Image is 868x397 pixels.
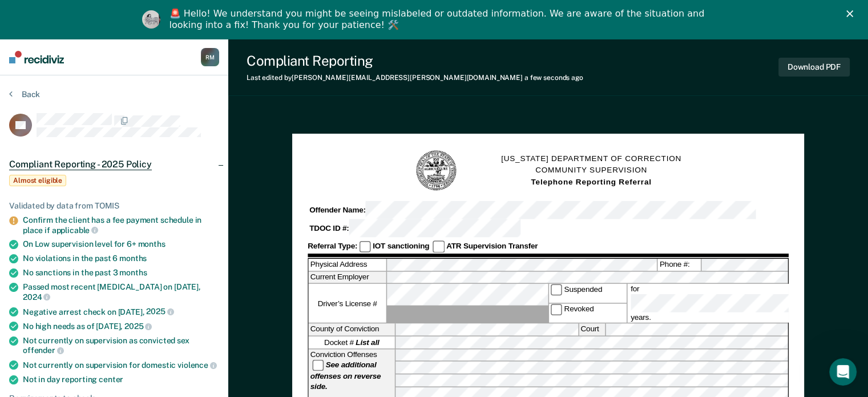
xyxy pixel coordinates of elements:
[531,178,651,186] strong: Telephone Reporting Referral
[142,10,160,29] img: Profile image for Kim
[658,259,701,271] label: Phone #:
[23,292,50,302] span: 2024
[99,375,123,384] span: center
[433,241,445,253] input: ATR Supervision Transfer
[549,284,627,303] label: Suspended
[324,337,379,347] span: Docket #
[9,51,64,63] img: Recidiviz
[23,307,219,317] div: Negative arrest check on [DATE],
[829,358,857,386] iframe: Intercom live chat
[312,359,324,371] input: See additional offenses on reverse side.
[309,324,395,336] label: County of Conviction
[23,254,219,263] div: No violations in the past 6
[551,304,563,316] input: Revoked
[9,201,219,211] div: Validated by data from TOMIS
[124,322,152,331] span: 2025
[309,271,386,283] label: Current Employer
[308,242,357,251] strong: Referral Type:
[309,284,386,323] label: Driver’s License #
[551,284,563,296] input: Suspended
[524,74,583,82] span: a few seconds ago
[23,375,219,384] div: Not in day reporting
[309,224,349,232] strong: TDOC ID #:
[23,268,219,278] div: No sanctions in the past 3
[778,58,850,77] button: Download PDF
[310,360,381,391] strong: See additional offenses on reverse side.
[549,304,627,323] label: Revoked
[23,215,219,235] div: Confirm the client has a fee payment schedule in place if applicable
[309,206,366,214] strong: Offender Name:
[201,48,219,66] button: RM
[9,159,152,170] span: Compliant Reporting - 2025 Policy
[415,149,458,193] img: TN Seal
[23,239,219,249] div: On Low supervision level for 6+
[9,175,66,186] span: Almost eligible
[119,268,147,277] span: months
[9,89,40,99] button: Back
[631,294,802,312] input: for years.
[119,254,147,263] span: months
[356,338,379,347] strong: List all
[169,8,708,31] div: 🚨 Hello! We understand you might be seeing mislabeled or outdated information. We are aware of th...
[23,336,219,355] div: Not currently on supervision as convicted sex
[23,360,219,370] div: Not currently on supervision for domestic
[146,307,173,316] span: 2025
[846,10,858,17] div: Close
[373,242,429,251] strong: IOT sanctioning
[201,48,219,66] div: R M
[579,324,604,336] label: Court
[247,74,583,82] div: Last edited by [PERSON_NAME][EMAIL_ADDRESS][PERSON_NAME][DOMAIN_NAME]
[138,239,165,248] span: months
[629,284,804,323] label: for years.
[359,241,371,253] input: IOT sanctioning
[177,360,217,370] span: violence
[446,242,538,251] strong: ATR Supervision Transfer
[309,259,386,271] label: Physical Address
[501,154,681,189] h1: [US_STATE] DEPARTMENT OF CORRECTION COMMUNITY SUPERVISION
[23,321,219,331] div: No high needs as of [DATE],
[247,53,583,69] div: Compliant Reporting
[23,282,219,302] div: Passed most recent [MEDICAL_DATA] on [DATE],
[23,346,64,355] span: offender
